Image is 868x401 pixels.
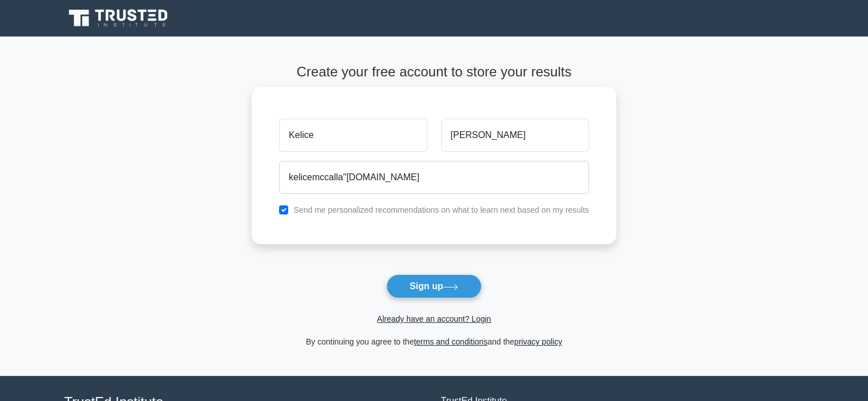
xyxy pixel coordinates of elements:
[377,314,491,323] a: Already have an account? Login
[414,337,487,346] a: terms and conditions
[279,161,589,194] input: Email
[252,64,616,80] h4: Create your free account to store your results
[245,335,623,349] div: By continuing you agree to the and the
[386,274,482,298] button: Sign up
[279,119,427,152] input: First name
[293,205,589,214] label: Send me personalized recommendations on what to learn next based on my results
[441,119,589,152] input: Last name
[514,337,562,346] a: privacy policy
